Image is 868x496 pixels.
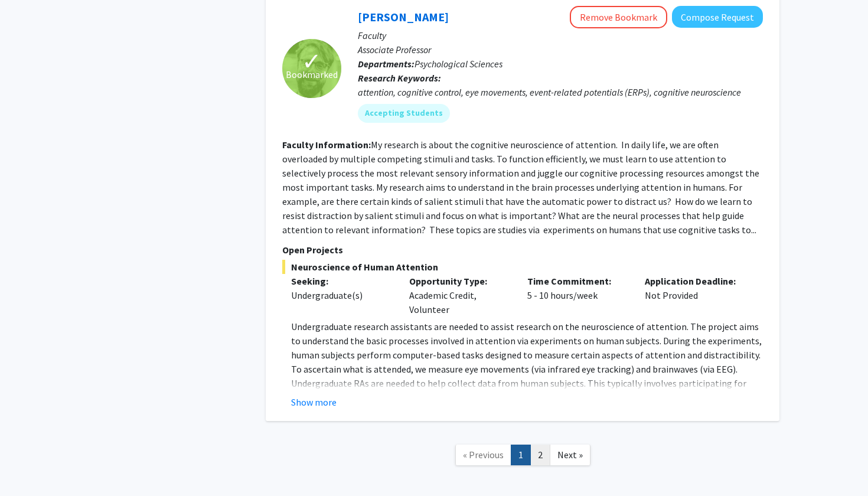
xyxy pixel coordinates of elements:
[9,443,50,487] iframe: Chat
[400,274,518,316] div: Academic Credit, Volunteer
[527,274,628,288] p: Time Commitment:
[358,58,415,70] b: Departments:
[511,445,531,465] a: 1
[282,243,763,257] p: Open Projects
[358,9,449,24] a: [PERSON_NAME]
[358,28,763,43] p: Faculty
[291,395,337,409] button: Show more
[518,274,637,316] div: 5 - 10 hours/week
[409,274,510,288] p: Opportunity Type:
[291,319,763,433] p: Undergraduate research assistants are needed to assist research on the neuroscience of attention....
[282,260,763,274] span: Neuroscience of Human Attention
[570,6,667,28] button: Remove Bookmark
[415,58,502,70] span: Psychological Sciences
[455,445,511,465] a: Previous Page
[282,139,759,236] fg-read-more: My research is about the cognitive neuroscience of attention. In daily life, we are often overloa...
[645,274,745,288] p: Application Deadline:
[291,274,391,288] p: Seeking:
[636,274,754,316] div: Not Provided
[302,56,322,67] span: ✓
[463,449,504,461] span: « Previous
[266,433,779,481] nav: Page navigation
[282,139,371,151] b: Faculty Information:
[358,43,763,57] p: Associate Professor
[358,85,763,99] div: attention, cognitive control, eye movements, event-related potentials (ERPs), cognitive neuroscience
[550,445,590,465] a: Next
[557,449,583,461] span: Next »
[291,288,391,302] div: Undergraduate(s)
[530,445,550,465] a: 2
[358,104,450,123] mat-chip: Accepting Students
[286,67,338,81] span: Bookmarked
[672,6,763,28] button: Compose Request to Nicholas Gaspelin
[358,72,441,84] b: Research Keywords:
